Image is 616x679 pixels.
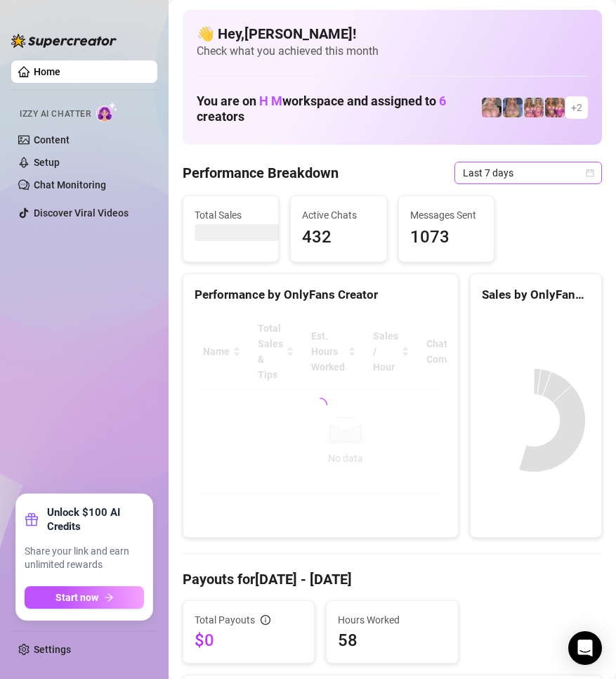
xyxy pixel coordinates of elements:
img: lilybigboobs [503,98,523,117]
span: 58 [338,629,446,652]
span: 1073 [410,224,483,251]
a: Discover Viral Videos [34,207,129,219]
div: Performance by OnlyFans Creator [195,285,447,304]
span: Total Payouts [195,612,255,628]
img: logo-BBDzfeDw.svg [11,34,117,48]
img: AI Chatter [96,102,118,122]
span: Total Sales [195,207,267,223]
span: Izzy AI Chatter [20,108,91,121]
span: info-circle [261,615,270,625]
span: Start now [55,592,98,603]
h4: 👋 Hey, [PERSON_NAME] ! [197,24,588,44]
span: + 2 [571,100,582,115]
a: Home [34,66,60,77]
img: lilybigboobvip [482,98,502,117]
span: 432 [302,224,374,251]
span: calendar [586,169,594,177]
span: loading [310,395,330,415]
span: $0 [195,629,303,652]
a: Chat Monitoring [34,179,106,190]
div: Sales by OnlyFans Creator [482,285,590,304]
h4: Payouts for [DATE] - [DATE] [183,569,602,589]
button: Start nowarrow-right [25,586,144,609]
span: Share your link and earn unlimited rewards [25,545,144,572]
h4: Performance Breakdown [183,163,339,183]
img: hotmomlove [545,98,565,117]
span: 6 [439,93,446,108]
span: H M [259,93,282,108]
span: arrow-right [104,593,114,602]
span: Active Chats [302,207,374,223]
strong: Unlock $100 AI Credits [47,505,144,533]
span: Check what you achieved this month [197,44,588,59]
a: Content [34,134,70,145]
a: Setup [34,157,60,168]
h1: You are on workspace and assigned to creators [197,93,481,124]
span: gift [25,512,39,526]
span: Hours Worked [338,612,446,628]
div: Open Intercom Messenger [568,631,602,665]
a: Settings [34,644,71,655]
span: Messages Sent [410,207,483,223]
img: hotmomsvip [524,98,544,117]
span: Last 7 days [463,162,594,183]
